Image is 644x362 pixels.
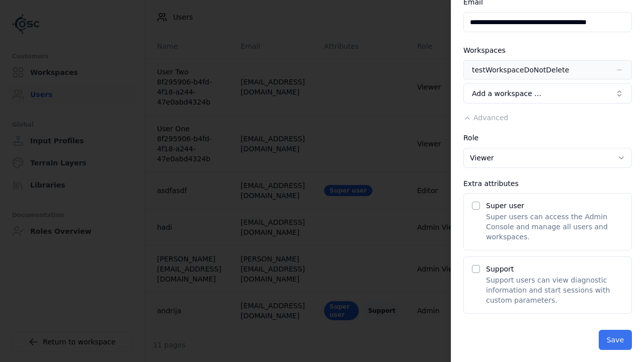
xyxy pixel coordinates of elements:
p: Super users can access the Admin Console and manage all users and workspaces. [486,212,623,242]
span: Advanced [473,114,508,122]
div: Extra attributes [463,180,632,187]
button: Save [599,330,632,350]
p: Support users can view diagnostic information and start sessions with custom parameters. [486,275,623,305]
span: Add a workspace … [472,88,541,99]
div: testWorkspaceDoNotDelete [472,65,569,75]
label: Super user [486,202,524,210]
label: Workspaces [463,46,506,54]
button: Advanced [463,113,508,123]
label: Role [463,134,478,142]
label: Support [486,265,514,273]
